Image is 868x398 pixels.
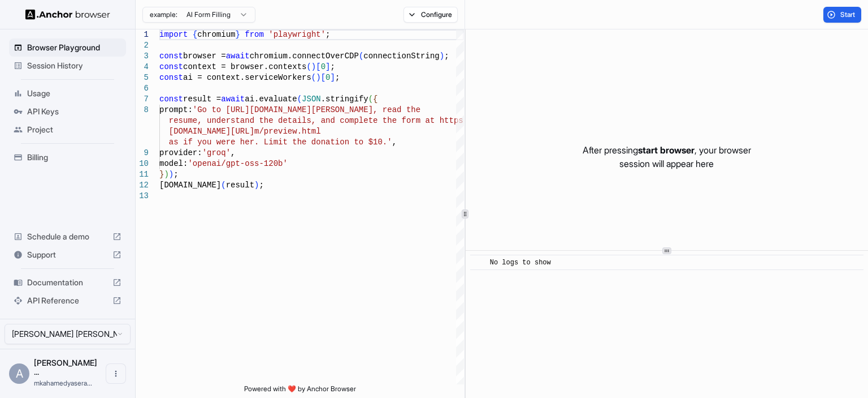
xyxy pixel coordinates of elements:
span: } [235,30,240,39]
div: 3 [136,51,149,62]
div: API Keys [9,102,126,121]
div: 5 [136,72,149,83]
div: Schedule a demo [9,228,126,246]
div: Usage [9,84,126,102]
span: ; [173,170,178,179]
span: provider: [159,148,202,157]
span: ] [330,73,335,82]
span: await [226,52,250,61]
span: Ahamed Yaser Arafath MK [34,358,97,376]
span: const [159,62,183,71]
span: ; [335,73,340,82]
span: connectionString [363,52,439,61]
span: 0 [321,62,325,71]
span: ​ [476,257,481,268]
span: await [221,95,245,104]
div: Documentation [9,273,126,292]
span: [ [321,73,325,82]
div: 2 [136,40,149,51]
span: ) [311,62,316,71]
span: ) [440,52,444,61]
img: Anchor Logo [25,9,110,20]
div: Browser Playground [9,38,126,57]
span: No logs to show [490,259,551,267]
span: ; [325,30,330,39]
div: 12 [136,180,149,191]
span: [DOMAIN_NAME][URL] [169,127,254,136]
span: ] [325,62,330,71]
span: chromium [197,30,235,39]
span: mkahamedyaserarafath@gmail.com [34,379,92,387]
span: ( [359,52,363,61]
span: { [193,30,197,39]
span: } [159,170,164,179]
span: ( [221,181,225,190]
div: 9 [136,148,149,159]
span: result [226,181,254,190]
div: 11 [136,169,149,180]
span: 'Go to [URL][DOMAIN_NAME][PERSON_NAME], re [193,105,392,114]
span: Documentation [27,277,108,288]
span: Usage [27,88,121,99]
button: Configure [403,7,458,23]
span: ad the [392,105,420,114]
div: 10 [136,159,149,169]
span: model: [159,159,188,168]
span: prompt: [159,105,193,114]
span: ( [311,73,316,82]
span: ) [169,170,173,179]
div: API Reference [9,292,126,310]
span: resume, understand the details, and complete the f [169,116,406,125]
div: Billing [9,148,126,166]
span: ( [306,62,311,71]
span: 0 [325,73,330,82]
span: 'playwright' [268,30,325,39]
span: 'openai/gpt-oss-120b' [188,159,287,168]
div: 1 [136,29,149,40]
span: orm at https:// [406,116,478,125]
div: 4 [136,62,149,72]
span: ( [297,95,302,104]
span: ) [316,73,320,82]
span: ai.evaluate [245,95,297,104]
span: JSON [302,95,321,104]
div: 13 [136,191,149,202]
span: ) [164,170,168,179]
span: as if you were her. Limit the donation to $10.' [169,138,392,147]
span: ; [330,62,335,71]
p: After pressing , your browser session will appear here [583,143,751,170]
span: ) [254,181,259,190]
span: import [159,30,188,39]
span: API Keys [27,106,121,117]
span: , [231,148,235,157]
span: Session History [27,60,121,71]
span: example: [150,10,177,19]
span: Start [840,10,856,19]
span: API Reference [27,295,108,306]
span: [ [316,62,320,71]
span: start browser [638,144,695,156]
span: const [159,73,183,82]
div: 6 [136,83,149,94]
span: Support [27,249,108,260]
span: Browser Playground [27,42,121,53]
span: result = [183,95,221,104]
span: ; [444,52,449,61]
div: Session History [9,57,126,75]
span: Project [27,124,121,135]
span: , [392,138,397,147]
span: chromium.connectOverCDP [250,52,359,61]
span: ai = context.serviceWorkers [183,73,311,82]
button: Open menu [106,363,126,384]
span: const [159,95,183,104]
span: Powered with ❤️ by Anchor Browser [244,384,356,398]
span: ; [259,181,263,190]
span: ( [368,95,373,104]
span: Schedule a demo [27,231,108,242]
span: 'groq' [202,148,231,157]
div: Support [9,246,126,264]
div: A [9,363,29,384]
span: .stringify [321,95,368,104]
span: m/preview.html [254,127,321,136]
button: Start [823,7,861,23]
